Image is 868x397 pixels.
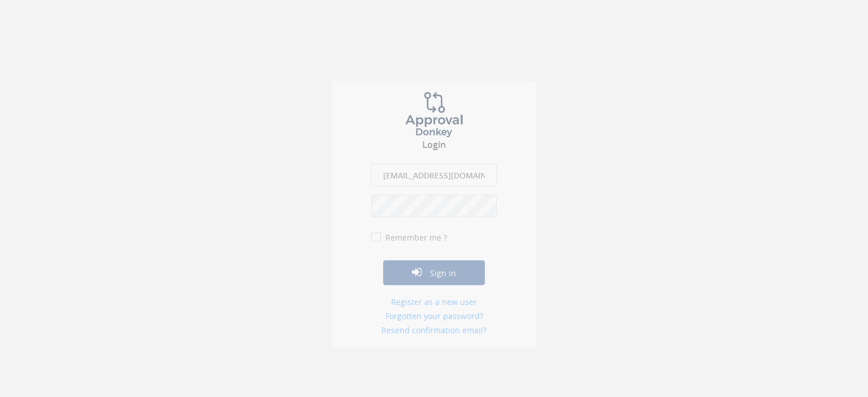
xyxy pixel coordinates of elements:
[371,331,497,342] a: Resend confirmation email?
[371,303,497,314] a: Register as a new user
[383,267,485,291] button: Sign in
[371,317,497,328] a: Forgotten your password?
[383,238,447,250] label: Remember me ?
[332,146,536,156] h3: Login
[392,98,476,143] img: logo.png
[371,170,497,193] input: Enter your Email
